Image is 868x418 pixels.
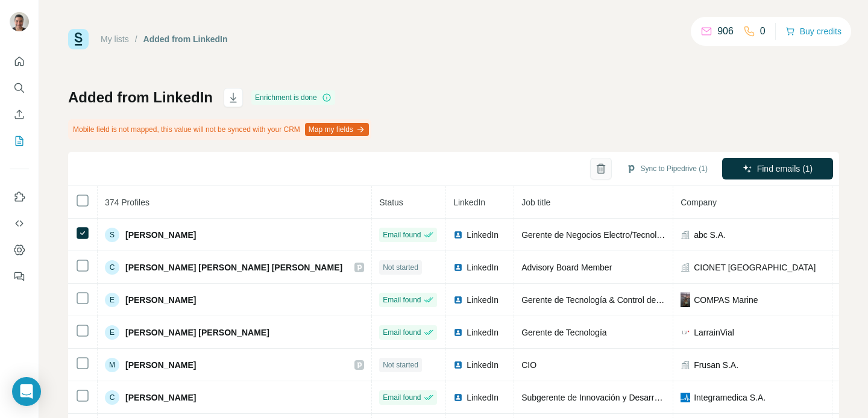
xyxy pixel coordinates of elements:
[101,34,129,44] a: My lists
[105,390,119,405] div: C
[681,292,690,307] img: company-logo
[453,360,463,370] img: LinkedIn logo
[10,213,29,234] button: Use Surfe API
[125,359,196,371] span: [PERSON_NAME]
[694,229,726,241] span: abc S.A.
[383,327,421,338] span: Email found
[521,393,667,402] span: Subgerente de Innovación y Desarrollo
[694,261,816,273] span: CIONET [GEOGRAPHIC_DATA]
[68,29,89,49] img: Surfe Logo
[143,33,228,45] div: Added from LinkedIn
[10,12,29,31] img: Avatar
[105,228,119,242] div: S
[694,359,738,371] span: Frusan S.A.
[467,326,498,338] span: LinkedIn
[125,229,196,241] span: [PERSON_NAME]
[105,293,119,307] div: E
[521,198,550,207] span: Job title
[717,24,734,39] p: 906
[125,294,196,306] span: [PERSON_NAME]
[68,119,371,140] div: Mobile field is not mapped, this value will not be synced with your CRM
[10,104,29,125] button: Enrich CSV
[105,325,119,340] div: E
[125,391,196,404] span: [PERSON_NAME]
[757,163,813,175] span: Find emails (1)
[453,393,463,402] img: LinkedIn logo
[694,294,758,306] span: COMPAS Marine
[453,328,463,337] img: LinkedIn logo
[521,230,673,240] span: Gerente de Negocios Electro/Tecnologia
[521,360,536,370] span: CIO
[722,158,833,179] button: Find emails (1)
[10,130,29,152] button: My lists
[10,186,29,208] button: Use Surfe on LinkedIn
[521,328,606,337] span: Gerente de Tecnología
[383,392,421,403] span: Email found
[105,198,149,207] span: 374 Profiles
[618,160,716,178] button: Sync to Pipedrive (1)
[467,359,498,371] span: LinkedIn
[10,239,29,261] button: Dashboard
[453,295,463,305] img: LinkedIn logo
[105,358,119,372] div: M
[681,393,690,402] img: company-logo
[383,360,418,370] span: Not started
[305,123,369,136] button: Map my fields
[251,90,335,105] div: Enrichment is done
[125,261,342,273] span: [PERSON_NAME] [PERSON_NAME] [PERSON_NAME]
[105,260,119,275] div: C
[785,23,841,40] button: Buy credits
[467,294,498,306] span: LinkedIn
[135,33,137,45] li: /
[383,262,418,273] span: Not started
[521,295,685,305] span: Gerente de Tecnología & Control de gestión
[467,261,498,273] span: LinkedIn
[453,198,485,207] span: LinkedIn
[681,328,690,337] img: company-logo
[125,326,269,338] span: [PERSON_NAME] [PERSON_NAME]
[694,391,766,404] span: Integramedica S.A.
[383,295,421,305] span: Email found
[453,263,463,272] img: LinkedIn logo
[383,229,421,240] span: Email found
[68,88,213,107] h1: Added from LinkedIn
[760,24,766,39] p: 0
[681,198,717,207] span: Company
[10,51,29,72] button: Quick start
[10,266,29,287] button: Feedback
[467,229,498,241] span: LinkedIn
[379,198,403,207] span: Status
[521,263,612,272] span: Advisory Board Member
[10,77,29,99] button: Search
[694,326,734,338] span: LarrainVial
[12,377,41,406] div: Open Intercom Messenger
[453,230,463,240] img: LinkedIn logo
[467,391,498,404] span: LinkedIn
